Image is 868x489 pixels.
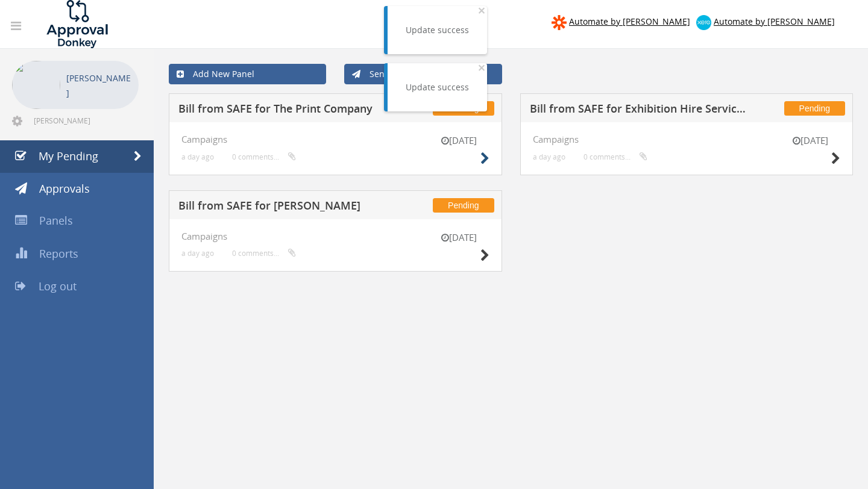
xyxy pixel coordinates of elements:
img: xero-logo.png [696,15,711,30]
small: 0 comments... [583,152,647,161]
small: [DATE] [780,134,840,147]
small: 0 comments... [232,249,296,258]
span: Pending [433,198,494,213]
small: [DATE] [429,231,489,244]
small: a day ago [181,249,214,258]
span: Automate by [PERSON_NAME] [714,16,835,27]
span: Pending [784,101,845,116]
div: Update success [406,24,469,36]
span: Approvals [39,181,90,196]
span: × [478,2,485,19]
small: a day ago [533,152,565,161]
h4: Campaigns [181,134,489,145]
img: zapier-logomark.png [552,15,567,30]
h5: Bill from SAFE for The Print Company [178,103,398,118]
a: Add New Panel [169,64,326,84]
h4: Campaigns [533,134,841,145]
span: Panels [39,213,73,228]
h5: Bill from SAFE for [PERSON_NAME] [178,200,398,215]
h4: Campaigns [181,231,489,241]
p: [PERSON_NAME] [66,70,133,101]
span: [PERSON_NAME][EMAIL_ADDRESS][DOMAIN_NAME] [34,116,136,125]
span: Automate by [PERSON_NAME] [569,16,690,27]
a: Send New Approval [344,64,502,84]
small: [DATE] [429,134,489,147]
span: × [478,59,485,76]
span: Log out [39,279,77,293]
span: Reports [39,246,78,261]
small: a day ago [181,152,214,161]
div: Update success [406,81,469,93]
h5: Bill from SAFE for Exhibition Hire Services Limited [530,103,749,118]
small: 0 comments... [232,152,296,161]
span: My Pending [39,149,98,163]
